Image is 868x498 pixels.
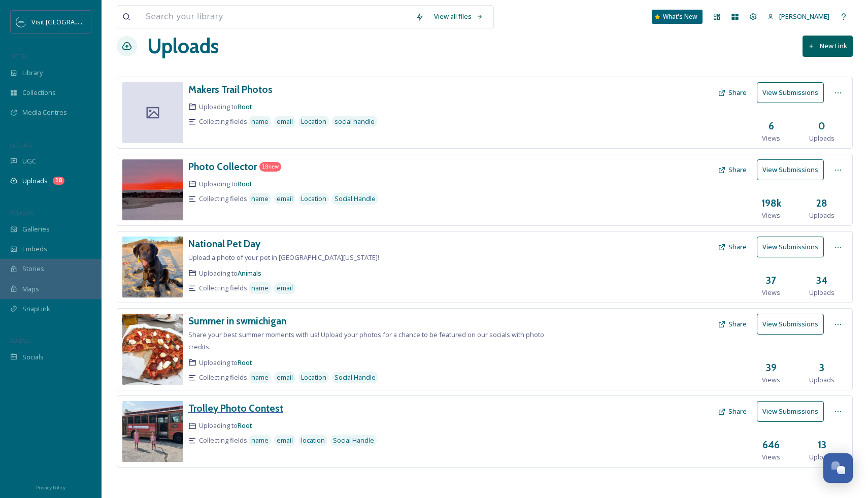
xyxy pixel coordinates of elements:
span: Uploading to [199,269,261,278]
div: 18 new [259,162,281,172]
button: View Submissions [757,82,824,103]
a: View Submissions [757,82,829,103]
span: COLLECT [10,141,32,148]
button: View Submissions [757,237,824,257]
span: Location [301,373,326,382]
span: [PERSON_NAME] [779,12,829,21]
span: email [277,436,293,445]
span: SnapLink [22,304,50,314]
a: What's New [652,10,703,24]
a: National Pet Day [188,237,260,251]
img: 38802e48-aa97-4c95-bf92-10c2dca15dd6.jpg [122,237,183,297]
button: Share [713,402,752,421]
span: Location [301,194,326,204]
span: Uploading to [199,358,252,368]
h3: 37 [766,273,776,288]
span: Visit [GEOGRAPHIC_DATA][US_STATE] [31,17,145,26]
img: SM%20Social%20Profile.png [16,17,26,27]
span: Social Handle [335,194,376,204]
a: Root [238,179,252,188]
a: Uploads [147,31,219,61]
span: Views [762,452,780,462]
a: Trolley Photo Contest [188,401,283,416]
span: Socials [22,352,44,362]
a: Root [238,358,252,367]
span: MEDIA [10,52,28,60]
span: Uploads [809,211,834,220]
a: Summer in swmichigan [188,314,286,328]
a: Photo Collector [188,159,257,174]
button: Open Chat [823,453,853,483]
span: Uploading to [199,179,252,189]
a: Root [238,421,252,430]
span: Collecting fields [199,436,247,445]
h3: Summer in swmichigan [188,315,286,327]
span: Views [762,288,780,297]
span: Upload a photo of your pet in [GEOGRAPHIC_DATA][US_STATE]! [188,253,379,262]
a: View Submissions [757,237,829,257]
span: social handle [335,117,375,126]
span: Maps [22,284,39,294]
a: Makers Trail Photos [188,82,273,97]
span: email [277,373,293,382]
h3: 198k [761,196,781,211]
a: [PERSON_NAME] [762,7,834,26]
a: View Submissions [757,401,829,422]
a: View Submissions [757,314,829,335]
span: UGC [22,156,36,166]
img: 0f746987-d04b-4f67-8e35-d1364f94ad7b.jpg [122,314,183,385]
span: Library [22,68,43,78]
span: Uploading to [199,102,252,112]
span: Privacy Policy [36,484,65,491]
span: email [277,283,293,293]
h3: 28 [816,196,827,211]
span: name [251,436,269,445]
button: View Submissions [757,314,824,335]
span: Media Centres [22,108,67,117]
span: Views [762,134,780,143]
button: Share [713,314,752,334]
button: Share [713,160,752,180]
span: Location [301,117,326,126]
img: 9c753fe6-c184-4691-a0ae-d21ed62e9aa7.jpg [122,401,183,462]
span: email [277,117,293,126]
span: Embeds [22,244,47,254]
span: Uploading to [199,421,252,430]
span: Animals [238,269,261,278]
h3: 13 [818,438,826,452]
img: aa5b1153-bb21-4924-8642-6255d4d96b37.jpg [122,159,183,220]
span: name [251,117,269,126]
a: View all files [429,7,488,26]
span: email [277,194,293,204]
button: View Submissions [757,159,824,180]
span: Social Handle [335,373,376,382]
h3: 34 [816,273,827,288]
h3: National Pet Day [188,238,260,250]
h3: 6 [769,119,774,134]
span: Uploads [809,134,834,143]
span: name [251,283,269,293]
button: Share [713,83,752,103]
span: Social Handle [333,436,374,445]
h3: Makers Trail Photos [188,83,273,95]
span: Views [762,375,780,385]
span: Views [762,211,780,220]
h3: Trolley Photo Contest [188,402,283,414]
span: name [251,373,269,382]
span: Uploads [809,288,834,297]
span: Collecting fields [199,117,247,126]
span: name [251,194,269,204]
a: Root [238,102,252,111]
span: location [301,436,325,445]
button: New Link [803,36,853,56]
span: SOCIALS [10,337,30,344]
h3: 646 [762,438,780,452]
span: WIDGETS [10,209,34,216]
